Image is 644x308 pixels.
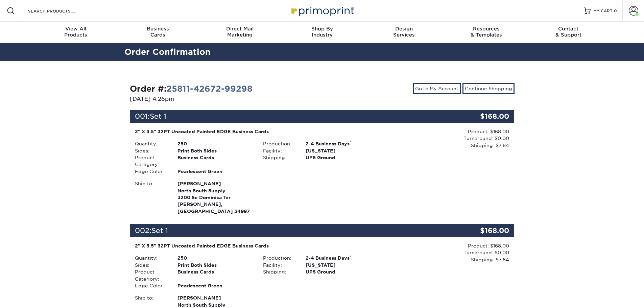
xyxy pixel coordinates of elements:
div: Print Both Sides [172,147,258,154]
div: 2" X 3.5" 32PT Uncoated Painted EDGE Business Cards [135,128,381,135]
div: 2-4 Business Days [301,255,386,261]
div: 2-4 Business Days [301,140,386,147]
div: Print Both Sides [172,262,258,268]
span: Contact [527,26,610,32]
div: $168.00 [450,110,515,123]
span: Shop By [281,26,363,32]
span: 3200 Se Dominica Ter [177,194,253,201]
div: UPS Ground [301,268,386,275]
span: [PERSON_NAME] [177,294,253,301]
a: View AllProducts [35,22,117,43]
div: Shipping: [258,268,301,275]
span: Direct Mail [199,26,281,32]
div: Sides: [130,147,172,154]
span: [PERSON_NAME] [177,180,253,187]
span: Design [363,26,445,32]
div: & Templates [445,26,527,38]
strong: Order #: [130,84,253,94]
div: Business Cards [172,268,258,282]
a: Contact& Support [527,22,610,43]
a: BusinessCards [117,22,199,43]
span: 0 [614,8,617,13]
div: [US_STATE] [301,147,386,154]
a: Shop ByIndustry [281,22,363,43]
strong: [PERSON_NAME], [GEOGRAPHIC_DATA] 34997 [177,180,253,214]
div: Product: $168.00 Turnaround: $0.00 Shipping: $7.84 [386,242,509,263]
div: Facility: [258,147,301,154]
div: Industry [281,26,363,38]
div: Edge Color: [130,168,172,175]
span: Set 1 [151,227,168,235]
h2: Order Confirmation [119,46,525,58]
div: [US_STATE] [301,262,386,268]
div: Shipping: [258,154,301,161]
a: Continue Shopping [462,83,515,94]
div: Production: [258,140,301,147]
div: 250 [172,140,258,147]
div: Services [363,26,445,38]
div: Marketing [199,26,281,38]
a: Direct MailMarketing [199,22,281,43]
div: Pearlescent Green [172,282,258,289]
span: MY CART [593,8,613,14]
a: Go to My Account [413,83,461,94]
a: 25811-42672-99298 [166,84,253,94]
span: Set 1 [150,112,166,120]
div: 2" X 3.5" 32PT Uncoated Painted EDGE Business Cards [135,242,381,249]
div: 002: [130,224,450,237]
div: Facility: [258,262,301,268]
span: North South Supply [177,187,253,194]
span: Resources [445,26,527,32]
a: DesignServices [363,22,445,43]
div: Products [35,26,117,38]
div: Quantity: [130,140,172,147]
span: Business [117,26,199,32]
input: SEARCH PRODUCTS..... [27,7,93,15]
span: View All [35,26,117,32]
div: & Support [527,26,610,38]
div: Product Category: [130,268,172,282]
div: 001: [130,110,450,123]
div: $168.00 [450,224,515,237]
img: Primoprint [288,3,356,18]
div: 250 [172,255,258,261]
div: Production: [258,255,301,261]
div: Ship to: [130,180,172,215]
div: UPS Ground [301,154,386,161]
div: Business Cards [172,154,258,168]
div: Sides: [130,262,172,268]
a: Resources& Templates [445,22,527,43]
div: Product: $168.00 Turnaround: $0.00 Shipping: $7.84 [386,128,509,149]
div: Product Category: [130,154,172,168]
div: Quantity: [130,255,172,261]
p: [DATE] 4:26pm [130,95,317,103]
div: Cards [117,26,199,38]
div: Edge Color: [130,282,172,289]
div: Pearlescent Green [172,168,258,175]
